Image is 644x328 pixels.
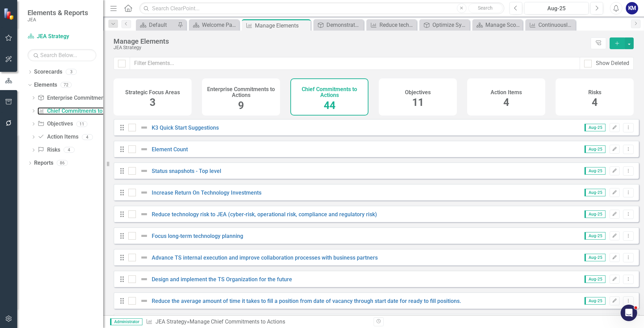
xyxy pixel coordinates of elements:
a: Objectives [37,120,73,128]
a: Reports [34,159,53,167]
a: Advance TS internal execution and improve collaboration processes with business partners [152,254,378,261]
div: 4 [82,134,93,140]
h4: Enterprise Commitments to Actions [206,86,276,98]
span: Aug-25 [584,167,605,175]
div: » Manage Chief Commitments to Actions [146,318,368,326]
span: 44 [324,99,335,111]
input: Search ClearPoint... [139,2,504,14]
div: Reduce technology risk to JEA (cyber-risk, operational risk, compliance and regulatory risk) [379,21,415,29]
span: Aug-25 [584,189,605,196]
a: Increase Return On Technology Investments [152,189,261,196]
input: Search Below... [28,49,96,61]
a: Reduce technology risk to JEA (cyber-risk, operational risk, compliance and regulatory risk) [368,21,415,29]
span: 4 [592,96,598,108]
img: Not Defined [140,275,148,283]
span: Aug-25 [584,254,605,261]
a: Scorecards [34,68,62,76]
div: Aug-25 [527,4,586,13]
a: Chief Commitments to Actions [37,107,122,115]
a: Design and implement the TS Organization for the future [152,276,292,283]
div: Manage Scorecards [485,21,521,29]
a: Focus long-term technology planning [152,233,243,239]
span: 11 [412,96,424,108]
img: Not Defined [140,253,148,262]
a: Risks [37,146,60,154]
span: Aug-25 [584,210,605,218]
span: Aug-25 [584,297,605,305]
span: Aug-25 [584,232,605,240]
button: Search [468,3,503,13]
a: Manage Scorecards [474,21,521,29]
span: 4 [503,96,509,108]
div: Continuously optimize processes and policies to enhance productivity, reduce costs, eliminate fri... [538,21,574,29]
a: Reduce the average amount of time it takes to fill a position from date of vacancy through start ... [152,298,461,304]
h4: Chief Commitments to Actions [294,86,364,98]
a: JEA Strategy [155,318,187,325]
div: Demonstrate Community Responsibility [326,21,362,29]
div: 86 [57,160,68,166]
div: Manage Elements [114,37,587,45]
img: Not Defined [140,297,148,305]
h4: Objectives [405,89,431,96]
iframe: Intercom live chat [621,305,637,321]
a: Status snapshots - Top level [152,168,221,174]
a: Elements [34,81,57,89]
div: 4 [64,147,75,153]
small: JEA [28,17,88,22]
span: Aug-25 [584,145,605,153]
a: Enterprise Commitments to Actions [37,94,135,102]
div: Default [149,21,176,29]
input: Filter Elements... [130,57,580,70]
div: Manage Elements [255,21,309,30]
img: Not Defined [140,188,148,197]
div: 11 [76,121,87,127]
a: Default [138,21,176,29]
a: Optimize System Performance [421,21,468,29]
div: Optimize System Performance [432,21,468,29]
span: 3 [150,96,155,108]
a: Continuously optimize processes and policies to enhance productivity, reduce costs, eliminate fri... [527,21,574,29]
img: Not Defined [140,210,148,218]
img: Not Defined [140,145,148,153]
span: Search [478,5,493,11]
span: Administrator [110,318,142,325]
a: Action Items [37,133,78,141]
span: Aug-25 [584,275,605,283]
img: Not Defined [140,123,148,132]
a: Welcome Page [191,21,237,29]
img: Not Defined [140,167,148,175]
span: Aug-25 [584,124,605,131]
div: JEA Strategy [114,45,587,50]
span: Elements & Reports [28,9,88,17]
button: Aug-25 [524,2,589,14]
h4: Strategic Focus Areas [125,89,180,96]
div: Welcome Page [202,21,237,29]
img: ClearPoint Strategy [3,8,15,20]
a: K3 Quick Start Suggestions [152,124,219,131]
div: 72 [61,82,72,88]
h4: Risks [588,89,601,96]
h4: Action Items [491,89,522,96]
a: Reduce technology risk to JEA (cyber-risk, operational risk, compliance and regulatory risk) [152,211,377,218]
span: 9 [238,99,244,111]
a: JEA Strategy [28,33,96,41]
div: 3 [66,69,77,75]
div: Show Deleted [596,59,629,67]
button: KM [626,2,638,14]
a: Element Count [152,146,188,153]
img: Not Defined [140,232,148,240]
a: Demonstrate Community Responsibility [315,21,362,29]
